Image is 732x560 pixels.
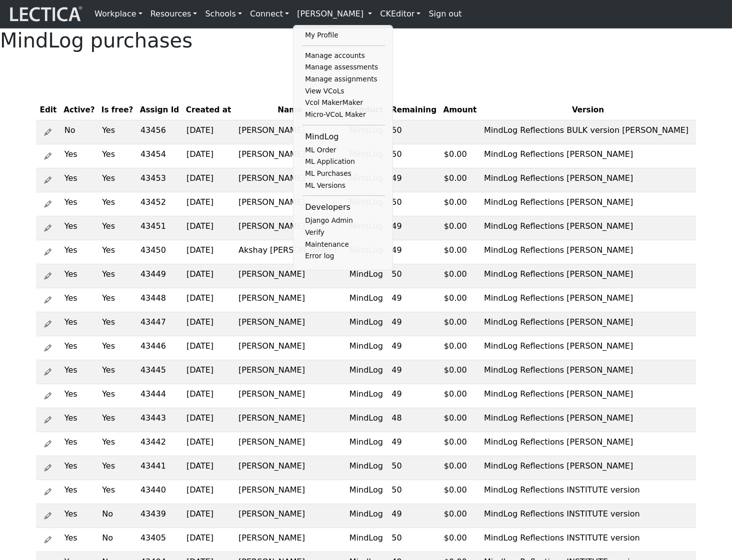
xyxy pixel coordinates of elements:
[102,148,132,160] div: Yes
[234,288,345,312] td: [PERSON_NAME]
[136,288,182,312] td: 43448
[102,268,132,280] div: Yes
[136,384,182,408] td: 43444
[234,216,345,240] td: [PERSON_NAME]
[102,388,132,400] div: Yes
[102,220,132,232] div: Yes
[302,50,385,62] a: Manage accounts
[444,317,467,327] span: $0.00
[391,533,401,543] span: 50
[302,109,385,121] a: Micro-VCoL Maker
[64,292,94,304] div: Yes
[7,4,82,23] img: lecticalive
[484,316,692,328] div: MindLog Reflections [PERSON_NAME]
[480,100,696,120] th: Version
[182,432,234,456] td: [DATE]
[182,408,234,432] td: [DATE]
[136,432,182,456] td: 43442
[302,29,385,41] a: My Profile
[444,293,467,303] span: $0.00
[391,245,401,255] span: 49
[234,144,345,168] td: [PERSON_NAME]
[234,408,345,432] td: [PERSON_NAME]
[102,436,132,448] div: Yes
[64,220,94,232] div: Yes
[302,144,385,156] a: ML Order
[302,227,385,239] a: Verify
[64,364,94,376] div: Yes
[64,340,94,352] div: Yes
[302,85,385,97] a: View VCoLs
[136,408,182,432] td: 43443
[182,216,234,240] td: [DATE]
[234,192,345,216] td: [PERSON_NAME]
[136,456,182,480] td: 43441
[391,293,401,303] span: 49
[387,100,440,120] th: Remaining
[234,336,345,360] td: [PERSON_NAME]
[234,528,345,552] td: [PERSON_NAME]
[64,268,94,280] div: Yes
[102,172,132,184] div: Yes
[345,528,387,552] td: MindLog
[302,61,385,73] a: Manage assessments
[136,504,182,528] td: 43439
[182,192,234,216] td: [DATE]
[391,509,401,519] span: 49
[391,389,401,399] span: 49
[484,508,692,520] div: MindLog Reflections INSTITUTE version
[136,216,182,240] td: 43451
[484,124,692,136] div: MindLog Reflections BULK version [PERSON_NAME]
[182,240,234,264] td: [DATE]
[444,365,467,375] span: $0.00
[444,437,467,447] span: $0.00
[182,144,234,168] td: [DATE]
[484,172,692,184] div: MindLog Reflections [PERSON_NAME]
[102,460,132,472] div: Yes
[444,173,467,183] span: $0.00
[102,244,132,256] div: Yes
[444,269,467,279] span: $0.00
[136,528,182,552] td: 43405
[484,340,692,352] div: MindLog Reflections [PERSON_NAME]
[391,125,401,135] span: 50
[345,336,387,360] td: MindLog
[102,508,132,520] div: No
[234,432,345,456] td: [PERSON_NAME]
[64,388,94,400] div: Yes
[302,239,385,251] a: Maintenance
[136,480,182,504] td: 43440
[345,480,387,504] td: MindLog
[345,456,387,480] td: MindLog
[444,341,467,351] span: $0.00
[146,4,201,24] a: Resources
[302,73,385,85] a: Manage assignments
[136,144,182,168] td: 43454
[484,460,692,472] div: MindLog Reflections [PERSON_NAME]
[64,508,94,520] div: Yes
[302,215,385,227] a: Django Admin
[484,532,692,544] div: MindLog Reflections INSTITUTE version
[182,480,234,504] td: [DATE]
[302,156,385,168] a: ML Application
[234,264,345,288] td: [PERSON_NAME]
[345,504,387,528] td: MindLog
[484,388,692,400] div: MindLog Reflections [PERSON_NAME]
[484,220,692,232] div: MindLog Reflections [PERSON_NAME]
[345,384,387,408] td: MindLog
[234,312,345,336] td: [PERSON_NAME]
[102,484,132,496] div: Yes
[36,100,60,120] th: Edit
[484,364,692,376] div: MindLog Reflections [PERSON_NAME]
[182,504,234,528] td: [DATE]
[102,364,132,376] div: Yes
[102,124,132,136] div: Yes
[302,250,385,262] a: Error log
[484,196,692,208] div: MindLog Reflections [PERSON_NAME]
[64,532,94,544] div: Yes
[234,384,345,408] td: [PERSON_NAME]
[102,340,132,352] div: Yes
[444,221,467,231] span: $0.00
[136,100,182,120] th: Assign Id
[391,365,401,375] span: 49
